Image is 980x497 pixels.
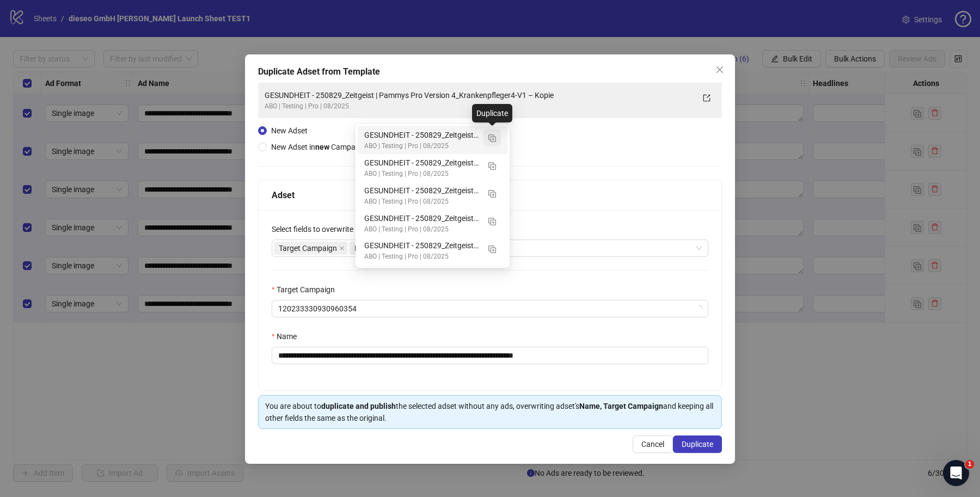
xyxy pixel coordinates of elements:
[272,284,342,296] label: Target Campaign
[472,104,512,122] div: Duplicate
[715,65,724,74] span: close
[483,157,501,174] button: Duplicate
[358,154,507,182] div: GESUNDHEIT - 250829_Zeitgeist | Pammys Pro Version 4_Krankenpfleger4-V3 – Kopie
[488,218,496,225] img: Duplicate
[943,460,969,486] iframe: Intercom live chat
[358,210,507,237] div: GESUNDHEIT - 250829_Zeitgeist | Pammys Pro Version 5_MashUp5-V3 – Kopie
[488,246,496,253] img: Duplicate
[274,242,347,255] span: Target Campaign
[364,129,479,141] div: GESUNDHEIT - 250829_Zeitgeist | Pammys Pro Version 4_Krankenpfleger4-V1 – Kopie
[483,129,501,146] button: Duplicate
[265,89,694,101] div: GESUNDHEIT - 250829_Zeitgeist | Pammys Pro Version 4_Krankenpfleger4-V1 – Kopie
[364,157,479,169] div: GESUNDHEIT - 250829_Zeitgeist | Pammys Pro Version 4_Krankenpfleger4-V3 – Kopie
[278,300,702,317] span: 120233330930960354
[364,141,479,151] div: ABO | Testing | Pro | 08/2025
[965,460,974,469] span: 1
[315,143,329,151] strong: new
[279,242,337,254] span: Target Campaign
[711,61,728,78] button: Close
[703,94,710,102] span: export
[633,435,673,453] button: Cancel
[641,440,664,449] span: Cancel
[483,212,501,230] button: Duplicate
[358,265,507,292] div: GESUNDHEIT - 250829_Zeitgeist | Pammys Pro Version 5_MashUp5-V2 – Kopie
[265,101,694,112] div: ABO | Testing | Pro | 08/2025
[488,162,496,170] img: Duplicate
[364,169,479,179] div: ABO | Testing | Pro | 08/2025
[488,134,496,142] img: Duplicate
[682,440,713,449] span: Duplicate
[272,330,304,342] label: Name
[272,223,360,235] label: Select fields to overwrite
[673,435,722,453] button: Duplicate
[358,126,507,154] div: GESUNDHEIT - 250829_Zeitgeist | Pammys Pro Version 4_Krankenpfleger4-V1 – Kopie
[321,402,396,410] strong: duplicate and publish
[364,197,479,207] div: ABO | Testing | Pro | 08/2025
[364,251,479,262] div: ABO | Testing | Pro | 08/2025
[258,65,722,78] div: Duplicate Adset from Template
[483,240,501,257] button: Duplicate
[364,224,479,235] div: ABO | Testing | Pro | 08/2025
[271,126,308,135] span: New Adset
[350,242,385,255] span: Name
[272,188,708,202] div: Adset
[483,185,501,202] button: Duplicate
[271,143,366,151] span: New Adset in Campaign
[358,237,507,265] div: GESUNDHEIT - 250829_Zeitgeist | Pammys Pro Version 2_Ärztin2-V1 – Kopie
[358,182,507,210] div: GESUNDHEIT - 250829_Zeitgeist | Pammys Pro Version 4_Krankenpfleger4-V2 – Kopie
[695,304,703,313] span: loading
[364,212,479,224] div: GESUNDHEIT - 250829_Zeitgeist | Pammys Pro Version 5_MashUp5-V3 – Kopie
[488,190,496,198] img: Duplicate
[579,402,663,410] strong: Name, Target Campaign
[364,185,479,197] div: GESUNDHEIT - 250829_Zeitgeist | Pammys Pro Version 4_Krankenpfleger4-V2 – Kopie
[272,347,708,364] input: Name
[364,240,479,251] div: GESUNDHEIT - 250829_Zeitgeist | Pammys Pro Version 2_Ärztin2-V1 – Kopie
[339,246,345,251] span: close
[265,400,715,424] div: You are about to the selected adset without any ads, overwriting adset's and keeping all other fi...
[354,242,375,254] span: Name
